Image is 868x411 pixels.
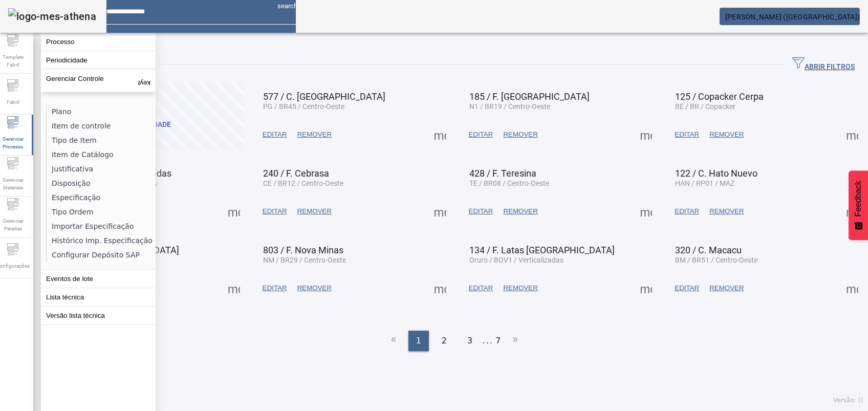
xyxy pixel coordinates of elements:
button: EDITAR [669,125,704,144]
span: NM / BR29 / Centro-Oeste [263,256,346,264]
button: Eventos de lote [41,270,156,288]
button: Mais [843,202,861,221]
span: HAN / RP01 / MAZ [675,179,734,187]
button: REMOVER [292,279,337,297]
span: REMOVER [503,283,537,293]
button: Mais [225,279,243,297]
button: Mais [637,125,655,144]
span: 125 / Copacker Cerpa [675,91,764,102]
span: REMOVER [297,283,332,293]
button: EDITAR [257,279,292,297]
span: Fabril [4,95,22,109]
mat-icon: keyboard_arrow_up [138,75,150,87]
button: Mais [431,125,449,144]
button: ABRIR FILTROS [784,55,863,74]
span: 3 [467,335,472,347]
span: BE / BR / Copacker [675,102,735,111]
span: 134 / F. Latas [GEOGRAPHIC_DATA] [469,245,615,255]
button: EDITAR [257,202,292,221]
span: EDITAR [263,283,287,293]
span: REMOVER [709,129,744,140]
button: Mais [843,279,861,297]
button: REMOVER [292,202,337,221]
button: Mais [431,202,449,221]
span: 185 / F. [GEOGRAPHIC_DATA] [469,91,590,102]
li: 7 [495,331,501,351]
li: Justificativa [47,162,155,176]
button: Versão lista técnica [41,307,156,325]
button: Mais [843,125,861,144]
button: Mais [225,202,243,221]
button: Mais [431,279,449,297]
li: Disposição [47,176,155,190]
li: Plano [47,104,155,119]
span: REMOVER [297,129,332,140]
li: Tipo Ordem [47,205,155,219]
li: Importar Especificação [47,219,155,233]
button: EDITAR [669,202,704,221]
span: EDITAR [469,283,493,293]
button: REMOVER [498,202,542,221]
button: REMOVER [704,125,749,144]
span: EDITAR [469,129,493,140]
button: REMOVER [498,125,542,144]
li: Tipo de Item [47,133,155,147]
span: REMOVER [503,129,537,140]
li: Configurar Depósito SAP [47,248,155,262]
img: logo-mes-athena [8,8,96,25]
span: REMOVER [709,206,744,217]
li: Item de controle [47,119,155,133]
span: EDITAR [469,206,493,217]
span: TE / BR08 / Centro-Oeste [469,179,549,187]
span: 2 [442,335,447,347]
span: EDITAR [263,129,287,140]
span: 803 / F. Nova Minas [263,245,343,255]
button: Periodicidade [41,51,156,69]
button: EDITAR [464,279,498,297]
span: REMOVER [297,206,332,217]
li: ... [483,331,493,351]
button: REMOVER [292,125,337,144]
button: Mais [637,202,655,221]
button: Mais [637,279,655,297]
button: Feedback - Mostrar pesquisa [849,170,868,240]
button: EDITAR [257,125,292,144]
span: REMOVER [709,283,744,293]
span: CE / BR12 / Centro-Oeste [263,179,343,187]
button: EDITAR [669,279,704,297]
span: 428 / F. Teresina [469,168,536,179]
li: Histórico Imp. Especificação [47,233,155,248]
span: Oruro / BOV1 / Verticalizadas [469,256,563,264]
span: EDITAR [675,206,699,217]
span: 320 / C. Macacu [675,245,742,255]
button: REMOVER [704,279,749,297]
span: EDITAR [263,206,287,217]
button: Gerenciar Controle [41,70,156,92]
span: Feedback [854,181,863,217]
li: Item de Catálogo [47,147,155,162]
span: REMOVER [503,206,537,217]
span: BM / BR51 / Centro-Oeste [675,256,757,264]
button: Lista técnica [41,288,156,306]
span: 240 / F. Cebrasa [263,168,329,179]
span: [PERSON_NAME] ([GEOGRAPHIC_DATA]) [725,13,860,21]
span: 122 / C. Hato Nuevo [675,168,757,179]
span: ABRIR FILTROS [792,57,855,72]
li: Especificação [47,190,155,205]
span: N1 / BR19 / Centro-Oeste [469,102,550,111]
button: REMOVER [498,279,542,297]
button: REMOVER [704,202,749,221]
span: Versão: () [833,397,863,404]
button: EDITAR [464,125,498,144]
button: EDITAR [464,202,498,221]
button: Processo [41,33,156,51]
span: EDITAR [675,283,699,293]
span: 577 / C. [GEOGRAPHIC_DATA] [263,91,385,102]
span: PG / BR45 / Centro-Oeste [263,102,344,111]
span: EDITAR [675,129,699,140]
